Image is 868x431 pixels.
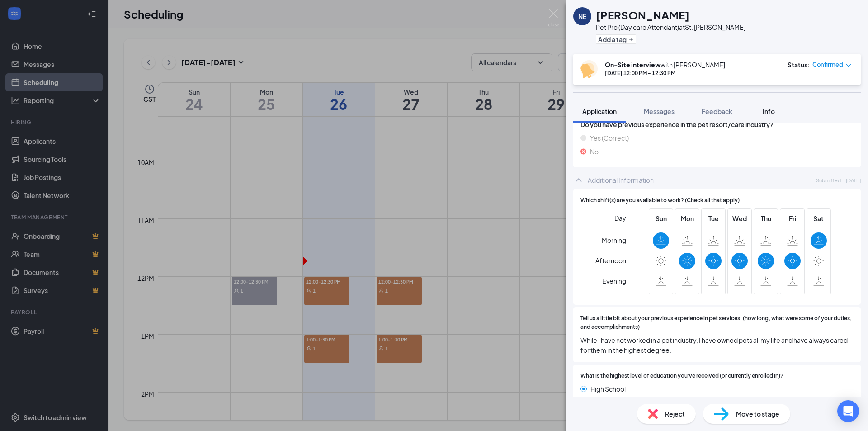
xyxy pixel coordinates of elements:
span: Info [763,107,775,115]
span: Sat [811,213,827,223]
span: Morning [602,232,626,248]
div: Pet Pro (Day care Attendant) at St. [PERSON_NAME] [596,23,745,32]
span: Tue [705,213,722,223]
span: While I have not worked in a pet industry, I have owned pets all my life and have always cared fo... [580,335,854,355]
span: Feedback [702,107,732,115]
span: Fri [784,213,801,223]
span: Wed [731,213,748,223]
svg: ChevronUp [573,175,584,185]
span: Submitted: [816,176,842,184]
span: Yes (Correct) [590,133,629,143]
span: down [845,62,852,69]
div: [DATE] 12:00 PM - 12:30 PM [605,69,725,77]
span: Sun [653,213,669,223]
span: Evening [602,273,626,289]
span: High School [590,384,626,394]
span: Reject [665,409,685,419]
span: Day [614,213,626,223]
div: Status : [788,60,810,69]
span: Mon [679,213,695,223]
button: PlusAdd a tag [596,34,636,44]
span: Messages [644,107,675,115]
span: Which shift(s) are you available to work? (Check all that apply) [580,196,740,205]
span: No [590,147,599,156]
span: Application [582,107,617,115]
span: Tell us a little bit about your previous experience in pet services. (how long, what were some of... [580,314,854,332]
b: On-Site interview [605,61,660,69]
div: NE [578,12,586,21]
div: Open Intercom Messenger [837,400,859,422]
span: [DATE] [846,176,861,184]
span: Move to stage [736,409,779,419]
div: with [PERSON_NAME] [605,60,725,69]
span: What is the highest level of education you've received (or currently enrolled in)? [580,372,783,380]
span: Do you have previous experience in the pet resort/care industry? [580,119,854,129]
svg: Plus [628,37,634,42]
span: Thu [758,213,774,223]
h1: [PERSON_NAME] [596,7,689,23]
span: Confirmed [812,60,843,69]
div: Additional Information [588,175,654,185]
span: Afternoon [595,252,626,269]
